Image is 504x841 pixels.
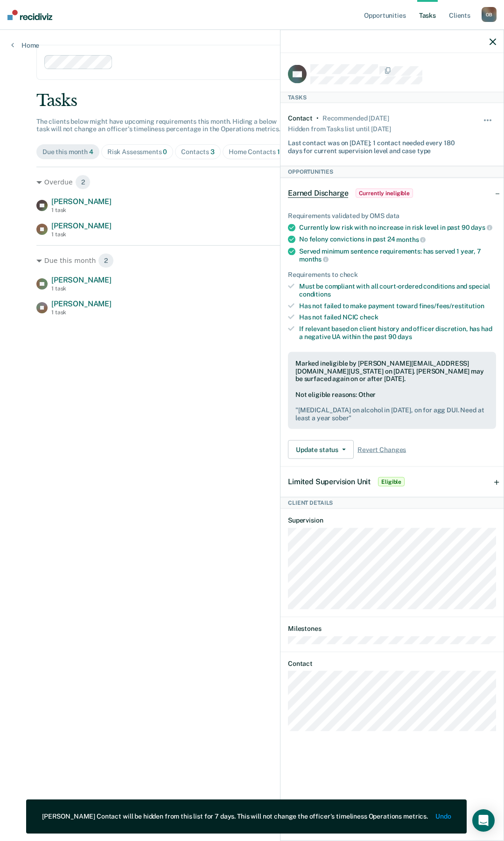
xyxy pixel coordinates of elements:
div: Limited Supervision UnitEligible [280,467,504,497]
span: days [471,224,492,231]
div: Contact [288,114,313,122]
div: Tasks [280,92,504,103]
div: 1 task [51,231,112,238]
div: Earned DischargeCurrently ineligible [280,178,504,208]
div: Opportunities [280,166,504,177]
div: Hidden from Tasks list until [DATE] [288,122,391,135]
div: Overdue [36,175,468,190]
span: [PERSON_NAME] [51,299,112,308]
dt: Contact [288,659,496,667]
div: Has not failed NCIC [299,313,496,321]
button: Undo [435,813,451,820]
div: Tasks [36,91,468,110]
span: Currently ineligible [356,188,413,198]
span: Limited Supervision Unit [288,477,371,486]
div: Has not failed to make payment toward [299,302,496,310]
div: Not eligible reasons: Other [295,391,489,422]
div: O B [482,7,497,22]
span: check [360,313,378,321]
img: Recidiviz [7,10,52,20]
span: Revert Changes [357,445,406,453]
span: Earned Discharge [288,188,348,198]
span: conditions [299,290,331,297]
span: 1 [277,148,280,155]
div: If relevant based on client history and officer discretion, has had a negative UA within the past 90 [299,325,496,341]
div: Contacts [181,148,215,156]
div: 1 task [51,285,112,292]
span: [PERSON_NAME] [51,221,112,230]
div: 1 task [51,309,112,316]
div: 1 task [51,207,112,213]
div: No felony convictions in past 24 [299,235,496,244]
div: Requirements to check [288,271,496,279]
div: Served minimum sentence requirements: has served 1 year, 7 [299,247,496,263]
span: [PERSON_NAME] [51,276,112,284]
span: 2 [98,253,114,268]
div: Risk Assessments [107,148,168,156]
span: 4 [89,148,93,155]
div: Recommended 9 days ago [322,114,389,122]
div: Due this month [36,253,468,268]
span: [PERSON_NAME] [51,197,112,206]
span: 2 [75,175,91,190]
div: • [316,114,319,122]
div: Must be compliant with all court-ordered conditions and special [299,283,496,298]
a: Home [11,41,39,49]
span: days [398,333,412,340]
div: Open Intercom Messenger [472,809,495,832]
pre: " [MEDICAL_DATA] on alcohol in [DATE], on for agg DUI. Need at least a year sober " [295,406,489,422]
dt: Milestones [288,624,496,632]
div: Last contact was on [DATE]; 1 contact needed every 180 days for current supervision level and cas... [288,135,462,155]
div: Client Details [280,497,504,509]
div: Due this month [42,148,93,156]
span: Eligible [378,477,405,487]
span: months [299,255,329,263]
div: Home Contacts [229,148,280,156]
span: The clients below might have upcoming requirements this month. Hiding a below task will not chang... [36,118,280,133]
div: Requirements validated by OMS data [288,212,496,219]
div: Marked ineligible by [PERSON_NAME][EMAIL_ADDRESS][DOMAIN_NAME][US_STATE] on [DATE]. [PERSON_NAME]... [295,359,489,382]
span: fines/fees/restitution [419,302,484,309]
button: Update status [288,440,354,459]
span: months [396,236,426,243]
span: 0 [163,148,167,155]
div: [PERSON_NAME] Contact will be hidden from this list for 7 days. This will not change the officer'... [42,813,428,820]
span: 3 [210,148,215,155]
div: Currently low risk with no increase in risk level in past 90 [299,223,496,232]
dt: Supervision [288,516,496,524]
